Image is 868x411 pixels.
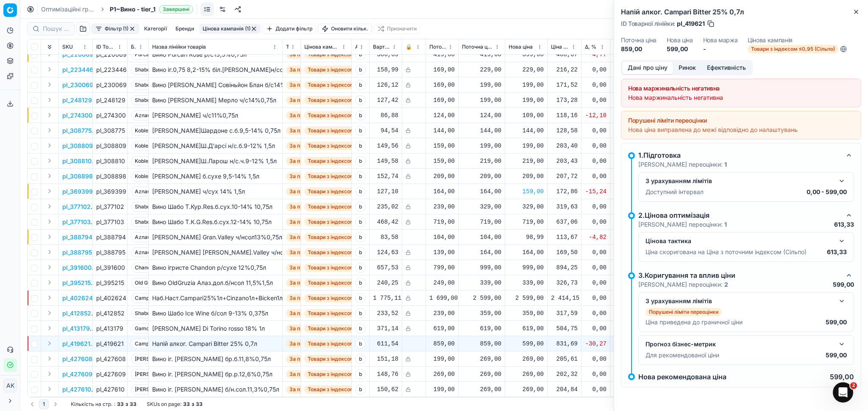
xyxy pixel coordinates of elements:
p: 0,00 - 599,00 [807,188,847,196]
div: pl_223446 [96,66,124,74]
button: pl_413179 [62,324,90,333]
div: Вино [PERSON_NAME] Совіньйон Блан б/с14%0,75л [152,81,279,89]
button: pl_395215 [62,279,91,287]
span: Aznauri [131,110,158,121]
div: 104,00 [429,233,455,241]
p: pl_248129 [62,96,92,104]
button: Ефективність [701,62,751,74]
div: [PERSON_NAME]Шардоне с.б.9,5-14% 0,75л [152,126,279,135]
span: Атрибут товару [355,44,357,50]
dt: Нова маржа [703,37,738,43]
p: pl_419621 [62,340,90,348]
button: pl_274300 [62,111,92,120]
div: pl_308810 [96,157,124,165]
span: Shabo [131,202,154,212]
span: За правилами [286,126,328,135]
input: Пошук по SKU або назві [43,25,69,33]
div: Вино [PERSON_NAME] Мерло ч/с14%0,75л [152,96,279,104]
div: 209,00 [509,172,544,181]
button: pl_377102 [62,203,91,211]
button: Expand [45,247,55,257]
p: pl_308809 [62,142,93,150]
div: 209,00 [429,172,455,181]
span: Shabo [131,217,154,227]
strong: 33 [117,401,124,408]
button: Expand [45,186,55,196]
span: b [355,186,366,197]
button: pl_427609 [62,370,92,378]
div: 173,28 [551,96,578,104]
div: 657,53 [373,263,398,272]
div: 128,58 [551,126,578,135]
div: Вино Шабо Т.К.G.Res.б.сух.12-14% 10,75л [152,218,279,226]
span: Товари з індексом ≤0,95 (Сільпо) [304,66,395,74]
span: За правилами [286,172,328,181]
button: Expand [45,293,55,303]
div: -15,24 [585,187,606,196]
div: [PERSON_NAME] ч/с11%0,75л [152,111,279,120]
button: Категорії [141,24,170,34]
div: 0,00 [585,248,606,257]
div: 144,00 [509,126,544,135]
span: b [355,80,366,90]
span: Δ, % [585,44,596,50]
span: Товари з індексом ≤0,95 (Сільпо) [304,233,395,241]
p: pl_377103 [62,218,91,226]
div: 164,00 [462,248,501,257]
span: За правилами [286,111,328,120]
div: 124,00 [429,111,455,120]
div: 104,00 [462,233,501,241]
div: Нова маржинальність негативна [628,84,854,93]
div: Вино іг.0,75 8,2-15% біл.[PERSON_NAME]н/сол.б [152,66,279,74]
div: 159,00 [509,187,544,196]
span: b [355,110,366,121]
button: Expand [45,369,55,379]
button: Expand [45,140,55,151]
span: Нова ціна [509,44,533,50]
div: 139,00 [429,248,455,257]
div: 169,50 [551,248,578,257]
div: pl_377103 [96,218,124,226]
span: За правилами [286,96,328,104]
div: pl_274300 [96,111,124,120]
div: [PERSON_NAME] ч/сух 14% 1,5л [152,187,279,196]
span: За правилами [286,233,328,241]
button: Expand [45,323,55,333]
p: pl_402624 [62,294,93,302]
h2: Напій алког. Campari Bitter 25% 0,7л [621,7,861,17]
div: 0,00 [585,203,606,211]
span: b [355,217,366,227]
p: 613,33 [827,248,847,256]
div: 0,00 [585,96,606,104]
span: За правилами [286,81,328,89]
div: 199,00 [462,81,501,89]
p: pl_412852 [62,309,91,318]
div: 113,67 [551,233,578,241]
button: Expand [45,338,55,348]
span: Товари з індексом ≤0,95 (Сільпо) [304,111,395,120]
div: 144,00 [429,126,455,135]
p: pl_223446 [62,66,93,74]
span: 🔒 [406,44,412,50]
span: P1~Вино - tier_1Завершені [110,5,193,14]
span: Shabo [131,80,154,90]
span: b [355,65,366,75]
span: Товари з індексом ≤0,95 (Сільпо) [304,126,395,135]
div: 229,00 [509,66,544,74]
div: pl_248129 [96,96,124,104]
button: Фільтр (1) [92,24,139,34]
div: 172,86 [551,187,578,196]
span: Товари з індексом ≤0,95 (Сільпо) [304,187,395,196]
div: 127,42 [373,96,398,104]
p: pl_391600 [62,263,92,272]
div: pl_377102 [96,203,124,211]
div: 0,00 [585,157,606,165]
button: Expand [45,353,55,364]
div: 164,00 [429,187,455,196]
button: Цінова кампанія (1) [199,24,261,34]
div: З урахуванням лімітів [645,177,833,185]
span: За правилами [286,203,328,211]
button: Expand [45,262,55,272]
span: Товари з індексом ≤0,95 (Сільпо) [304,172,395,181]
